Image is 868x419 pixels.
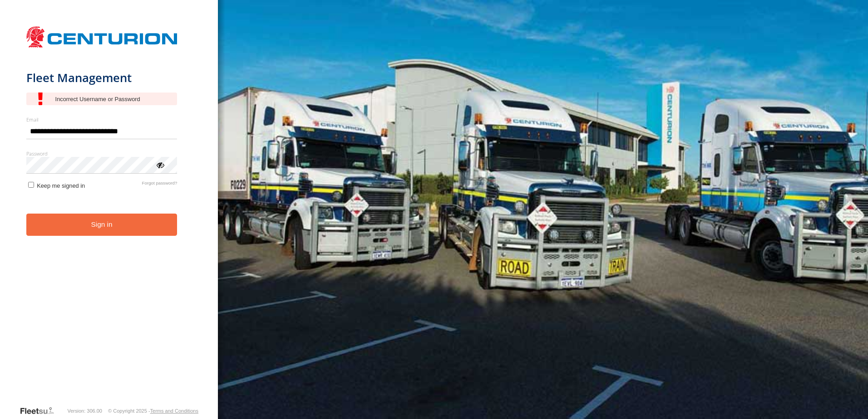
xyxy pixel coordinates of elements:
div: Version: 306.00 [68,408,102,414]
div: © Copyright 2025 - [108,408,198,414]
label: Password [26,150,178,157]
a: Terms and Conditions [150,408,198,414]
h1: Fleet Management [26,70,178,85]
input: Keep me signed in [28,182,34,188]
img: Centurion Transport [26,25,178,49]
form: main [26,22,192,405]
span: Keep me signed in [37,182,85,189]
a: Forgot password? [142,180,178,189]
a: Visit our Website [20,406,61,415]
div: ViewPassword [155,160,164,169]
button: Sign in [26,214,178,236]
label: Email [26,116,178,123]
